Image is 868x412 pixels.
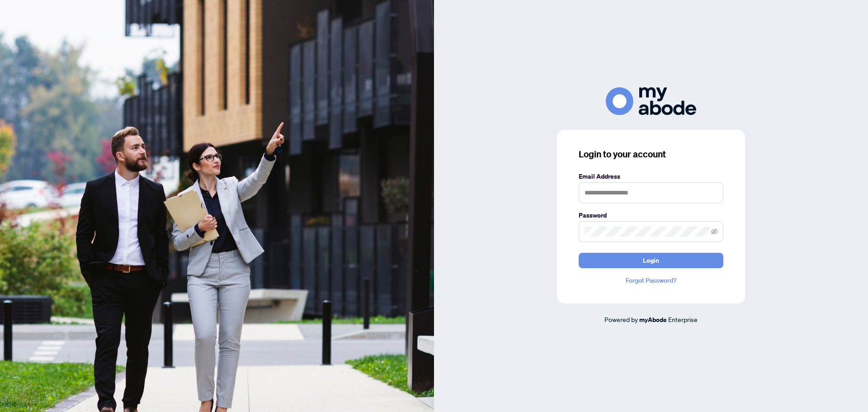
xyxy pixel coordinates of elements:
[668,315,698,323] span: Enterprise
[579,171,723,181] label: Email Address
[711,228,717,235] span: eye-invisible
[579,148,723,161] h3: Login to your account
[579,210,723,220] label: Password
[579,275,723,285] a: Forgot Password?
[643,253,659,268] span: Login
[606,87,696,115] img: ma-logo
[604,315,638,323] span: Powered by
[579,253,723,268] button: Login
[639,315,667,325] a: myAbode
